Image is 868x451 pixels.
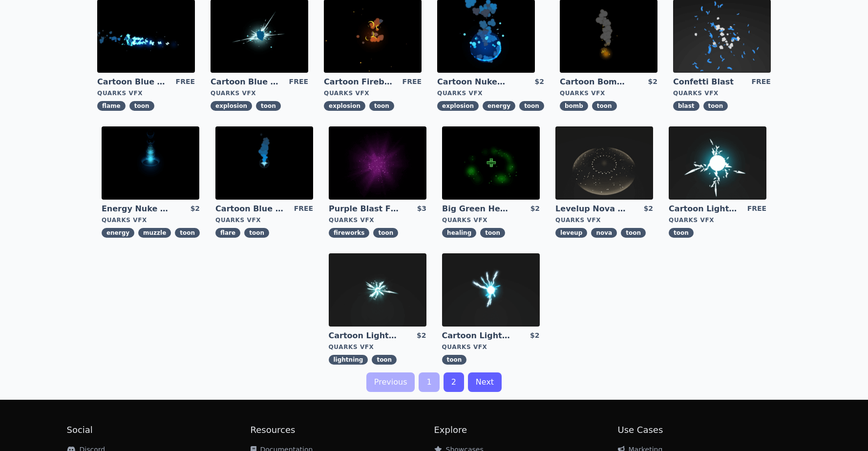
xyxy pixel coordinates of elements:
span: toon [369,101,394,111]
span: flame [97,101,126,111]
span: explosion [324,101,365,111]
span: energy [483,101,515,111]
span: flare [215,228,240,238]
span: lightning [329,355,368,365]
img: imgAlt [329,253,426,327]
div: Quarks VFX [324,89,422,97]
span: leveup [555,228,587,238]
div: Quarks VFX [442,343,540,351]
span: toon [703,101,728,111]
a: Purple Blast Fireworks [329,204,399,214]
div: Quarks VFX [329,343,426,351]
img: imgAlt [555,126,653,200]
div: FREE [402,77,422,87]
span: explosion [211,101,252,111]
span: healing [442,228,476,238]
div: Quarks VFX [555,216,653,224]
span: blast [673,101,699,111]
div: Quarks VFX [329,216,426,224]
span: toon [175,228,200,238]
h2: Use Cases [618,423,802,437]
div: FREE [747,204,766,214]
a: Cartoon Lightning Ball [669,204,739,214]
span: toon [621,228,646,238]
div: FREE [289,77,308,87]
img: imgAlt [669,126,766,200]
a: Energy Nuke Muzzle Flash [102,204,172,214]
div: Quarks VFX [673,89,771,97]
span: toon [256,101,281,111]
div: $3 [417,204,426,214]
span: toon [669,228,694,238]
a: Cartoon Lightning Ball with Bloom [442,330,512,341]
div: Quarks VFX [215,216,313,224]
div: Quarks VFX [211,89,308,97]
div: FREE [176,77,195,87]
div: $2 [534,77,544,87]
div: $2 [530,330,539,341]
img: imgAlt [215,126,313,200]
span: fireworks [329,228,369,238]
h2: Resources [251,423,434,437]
div: $2 [191,204,200,214]
span: muzzle [138,228,171,238]
img: imgAlt [329,126,426,200]
span: nova [591,228,617,238]
div: $2 [417,330,426,341]
a: 2 [444,372,464,392]
a: Cartoon Nuke Energy Explosion [437,77,508,87]
h2: Explore [434,423,618,437]
a: Next [468,372,502,392]
a: Levelup Nova Effect [555,204,626,214]
a: Cartoon Blue Flare [215,204,286,214]
a: Cartoon Blue Flamethrower [97,77,168,87]
a: Confetti Blast [673,77,743,87]
span: toon [442,355,467,365]
a: 1 [419,372,439,392]
a: Cartoon Lightning Ball Explosion [329,330,399,341]
a: Cartoon Bomb Fuse [560,77,630,87]
span: toon [372,355,397,365]
div: $2 [530,204,540,214]
span: toon [519,101,544,111]
span: energy [102,228,134,238]
div: FREE [751,77,770,87]
div: Quarks VFX [102,216,200,224]
a: Cartoon Blue Gas Explosion [211,77,281,87]
h2: Social [67,423,251,437]
span: explosion [437,101,479,111]
a: Previous [366,372,415,392]
div: Quarks VFX [669,216,766,224]
div: Quarks VFX [97,89,195,97]
a: Big Green Healing Effect [442,204,512,214]
img: imgAlt [442,126,540,200]
img: imgAlt [102,126,199,200]
div: $2 [648,77,657,87]
div: Quarks VFX [442,216,540,224]
span: toon [244,228,269,238]
span: toon [480,228,505,238]
span: bomb [560,101,588,111]
span: toon [373,228,398,238]
span: toon [592,101,617,111]
a: Cartoon Fireball Explosion [324,77,394,87]
span: toon [129,101,154,111]
div: FREE [294,204,313,214]
img: imgAlt [442,253,540,327]
div: $2 [644,204,653,214]
div: Quarks VFX [437,89,544,97]
div: Quarks VFX [560,89,657,97]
